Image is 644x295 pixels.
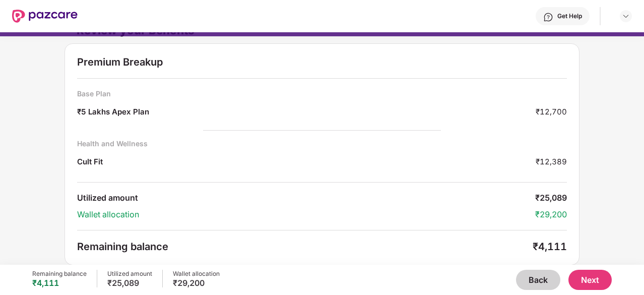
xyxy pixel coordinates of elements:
[32,270,87,278] div: Remaining balance
[77,106,149,120] div: ₹5 Lakhs Apex Plan
[535,193,567,203] div: ₹25,089
[32,278,87,288] div: ₹4,111
[533,241,567,253] div: ₹4,111
[77,139,567,148] div: Health and Wellness
[173,278,220,288] div: ₹29,200
[107,270,152,278] div: Utilized amount
[77,209,535,220] div: Wallet allocation
[107,278,152,288] div: ₹25,089
[568,270,612,290] button: Next
[535,209,567,220] div: ₹29,200
[543,12,553,22] img: svg+xml;base64,PHN2ZyBpZD0iSGVscC0zMngzMiIgeG1sbnM9Imh0dHA6Ly93d3cudzMub3JnLzIwMDAvc3ZnIiB3aWR0aD...
[77,56,567,68] div: Premium Breakup
[77,156,103,170] div: Cult Fit
[536,106,567,120] div: ₹12,700
[12,10,78,23] img: New Pazcare Logo
[622,12,630,20] img: svg+xml;base64,PHN2ZyBpZD0iRHJvcGRvd24tMzJ4MzIiIHhtbG5zPSJodHRwOi8vd3d3LnczLm9yZy8yMDAwL3N2ZyIgd2...
[77,89,567,98] div: Base Plan
[77,193,535,203] div: Utilized amount
[77,241,533,253] div: Remaining balance
[516,270,560,290] button: Back
[557,12,582,20] div: Get Help
[173,270,220,278] div: Wallet allocation
[536,156,567,170] div: ₹12,389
